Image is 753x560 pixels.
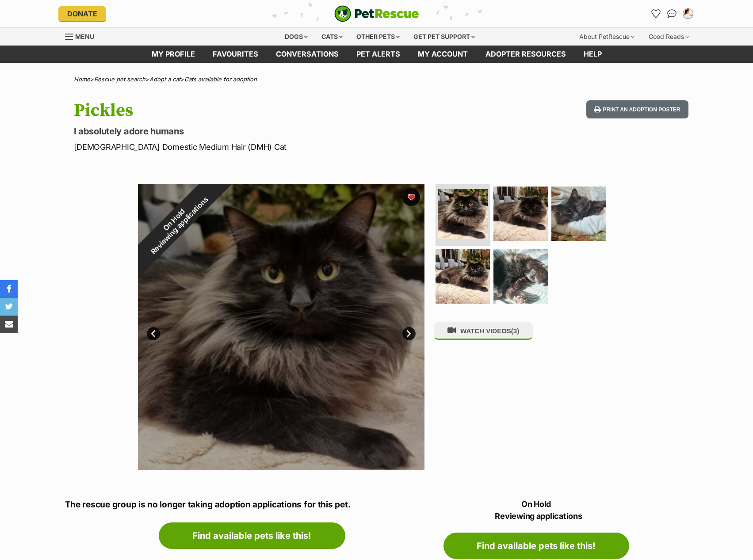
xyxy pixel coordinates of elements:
[642,28,695,46] div: Good Reads
[438,189,488,239] img: Photo of Pickles
[665,7,679,21] a: Conversations
[511,327,519,335] span: (3)
[65,499,439,511] p: The rescue group is no longer taking adoption applications for this pet.
[573,28,641,46] div: About PetRescue
[436,249,490,304] img: Photo of Pickles
[649,7,695,21] ul: Account quick links
[667,9,677,18] img: chat-41dd97257d64d25036548639549fe6c8038ab92f7586957e7f3b1b290dea8141.svg
[407,28,481,46] div: Get pet support
[649,7,663,21] a: Favourites
[434,322,533,339] button: WATCH VIDEOS(3)
[443,498,629,522] p: On Hold
[113,160,240,286] div: On Hold
[147,327,160,340] a: Prev
[58,6,106,21] a: Donate
[493,249,548,304] img: Photo of Pickles
[348,46,409,63] a: Pet alerts
[334,5,419,22] img: logo-cat-932fe2b9b8326f06289b0f2fb663e598f794de774fb13d1741a6617ecf9a85b4.svg
[75,33,94,40] span: Menu
[74,125,448,137] p: I absolutely adore humans
[279,28,314,46] div: Dogs
[267,46,348,63] a: conversations
[402,327,416,340] a: Next
[334,5,419,22] a: PetRescue
[586,100,688,118] button: Print an adoption poster
[409,46,477,63] a: My account
[65,28,100,44] a: Menu
[94,76,145,83] a: Rescue pet search
[551,187,606,241] img: Photo of Pickles
[52,76,702,83] div: > > >
[493,187,548,241] img: Photo of Pickles
[74,76,90,83] a: Home
[74,100,448,121] h1: Pickles
[74,141,448,153] p: [DEMOGRAPHIC_DATA] Domestic Medium Hair (DMH) Cat
[204,46,267,63] a: Favourites
[446,510,629,522] span: Reviewing applications
[684,9,692,18] img: Jessica Morgan profile pic
[143,46,204,63] a: My profile
[184,76,257,83] a: Cats available for adoption
[477,46,575,63] a: Adopter resources
[681,7,695,21] button: My account
[575,46,611,63] a: Help
[149,76,180,83] a: Adopt a cat
[350,28,406,46] div: Other pets
[315,28,349,46] div: Cats
[402,188,420,206] button: favourite
[159,522,345,549] a: Find available pets like this!
[443,533,629,559] a: Find available pets like this!
[149,195,210,256] span: Reviewing applications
